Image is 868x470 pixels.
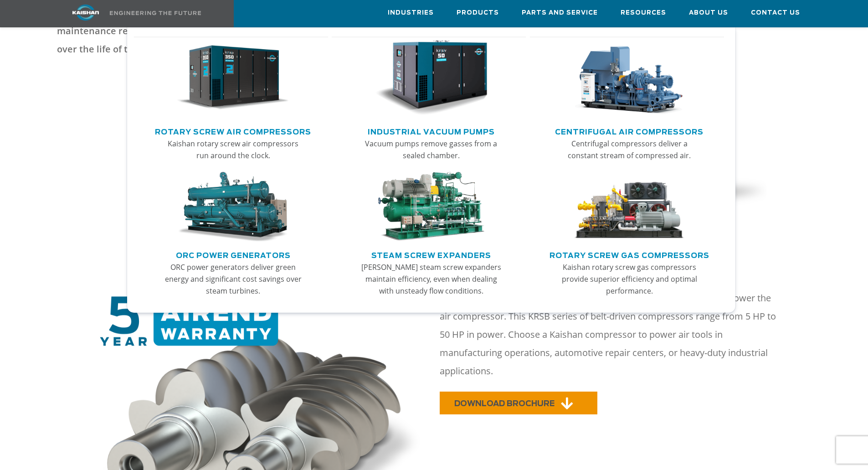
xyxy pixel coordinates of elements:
img: thumb-ORC-Power-Generators [177,172,289,242]
img: thumb-Centrifugal-Air-Compressors [573,40,685,116]
a: Centrifugal Air Compressors [555,124,704,138]
p: [PERSON_NAME] steam screw expanders maintain efficiency, even when dealing with unsteady flow con... [360,261,502,297]
a: Rotary Screw Gas Compressors [550,248,709,261]
span: DOWNLOAD BROCHURE [454,400,555,408]
p: ORC power generators deliver green energy and significant cost savings over steam turbines. [162,261,304,297]
a: Resources [621,0,666,25]
span: Resources [621,8,666,18]
a: Contact Us [751,0,800,25]
span: Parts and Service [522,8,598,18]
p: Kaishan rotary screw gas compressors provide superior efficiency and optimal performance. [558,261,700,297]
p: [PERSON_NAME] compressors utilize a belt connected to a motor to power the air compressor. This K... [440,289,781,380]
p: Vacuum pumps remove gasses from a sealed chamber. [360,138,502,161]
img: thumb-Industrial-Vacuum-Pumps [375,40,487,116]
a: About Us [689,0,728,25]
a: DOWNLOAD BROCHURE [440,392,597,414]
span: Industries [388,8,434,18]
a: Rotary Screw Air Compressors [155,124,311,138]
img: thumb-Steam-Screw-Expanders [375,172,487,242]
p: Centrifugal compressors deliver a constant stream of compressed air. [558,138,700,161]
img: Engineering the future [110,11,201,15]
img: thumb-Rotary-Screw-Gas-Compressors [573,172,685,242]
span: Products [457,8,499,18]
span: Contact Us [751,8,800,18]
img: kaishan logo [51,5,120,21]
a: Steam Screw Expanders [371,248,491,261]
img: thumb-Rotary-Screw-Air-Compressors [177,40,289,116]
a: Products [457,0,499,25]
a: ORC Power Generators [176,248,291,261]
p: Kaishan rotary screw air compressors run around the clock. [162,138,304,161]
a: Industries [388,0,434,25]
a: Parts and Service [522,0,598,25]
a: Industrial Vacuum Pumps [368,124,495,138]
span: About Us [689,8,728,18]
